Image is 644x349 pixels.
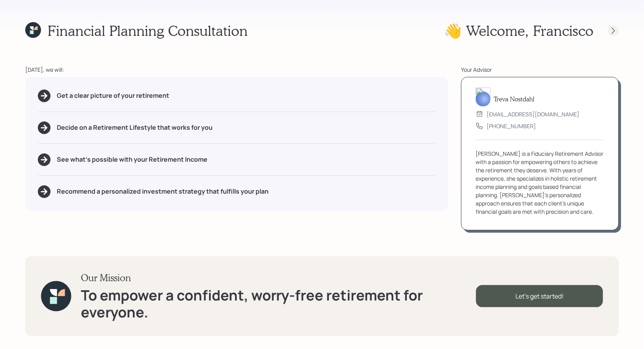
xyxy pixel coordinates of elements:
[47,22,248,39] h1: Financial Planning Consultation
[487,122,536,130] div: [PHONE_NUMBER]
[444,22,594,39] h1: 👋 Welcome , Francisco
[25,65,448,74] div: [DATE], we will:
[57,156,207,163] h5: See what's possible with your Retirement Income
[476,88,491,106] img: treva-nostdahl-headshot.png
[57,188,269,195] h5: Recommend a personalized investment strategy that fulfills your plan
[487,110,579,118] div: [EMAIL_ADDRESS][DOMAIN_NAME]
[81,287,476,321] h1: To empower a confident, worry-free retirement for everyone.
[476,285,603,307] div: Let's get started!
[57,92,169,99] h5: Get a clear picture of your retirement
[476,149,604,216] div: [PERSON_NAME] is a Fiduciary Retirement Advisor with a passion for empowering others to achieve t...
[494,95,534,103] h5: Treva Nostdahl
[461,65,619,74] div: Your Advisor
[57,124,213,131] h5: Decide on a Retirement Lifestyle that works for you
[81,272,476,284] h3: Our Mission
